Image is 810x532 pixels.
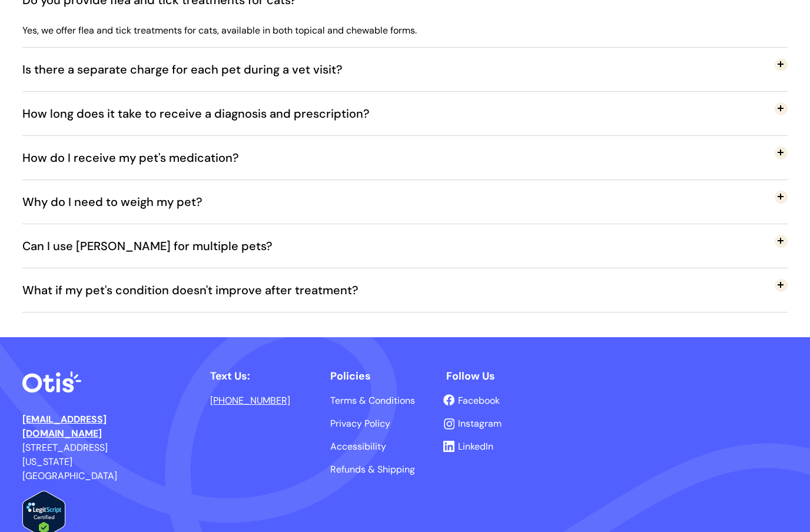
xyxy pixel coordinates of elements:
a: Accessibility [330,442,386,451]
span: Text Us: [210,369,250,383]
a: Facebook [458,396,500,405]
span: Policies [330,369,371,383]
span: What if my pet's condition doesn't improve after treatment? [22,271,376,310]
span: Instagram [458,417,502,430]
button: Is there a separate charge for each pet during a vet visit? [22,48,788,91]
button: Why do I need to weigh my pet? [22,180,788,224]
span: Terms & Conditions [330,394,415,407]
span: Facebook [458,394,500,407]
span: How do I receive my pet's medication? [22,138,257,177]
span: How long does it take to receive a diagnosis and prescription? [22,94,387,133]
a: [EMAIL_ADDRESS][DOMAIN_NAME] [22,413,107,440]
a: LinkedIn [458,442,493,451]
a: Terms & Conditions [330,396,415,405]
span: Privacy Policy [330,417,390,430]
span: Can I use [PERSON_NAME] for multiple pets? [22,227,290,265]
span: LinkedIn [458,440,493,453]
span: [STREET_ADDRESS] [US_STATE][GEOGRAPHIC_DATA] [22,441,117,482]
span: Follow Us [446,369,495,383]
button: How do I receive my pet's medication? [22,136,788,179]
span: Accessibility [330,440,386,453]
span: Why do I need to weigh my pet? [22,182,220,221]
span: Refunds & Shipping [330,463,415,476]
a: Privacy Policy [330,419,390,428]
a: Instagram [458,419,502,428]
a: [PHONE_NUMBER] [210,394,290,407]
span: Is there a separate charge for each pet during a vet visit? [22,50,360,89]
p: Yes, we offer flea and tick treatments for cats, available in both topical and chewable forms. [22,24,788,38]
button: How long does it take to receive a diagnosis and prescription? [22,92,788,135]
button: Can I use [PERSON_NAME] for multiple pets? [22,224,788,268]
button: What if my pet's condition doesn't improve after treatment? [22,268,788,312]
a: Refunds & Shipping [330,465,415,474]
